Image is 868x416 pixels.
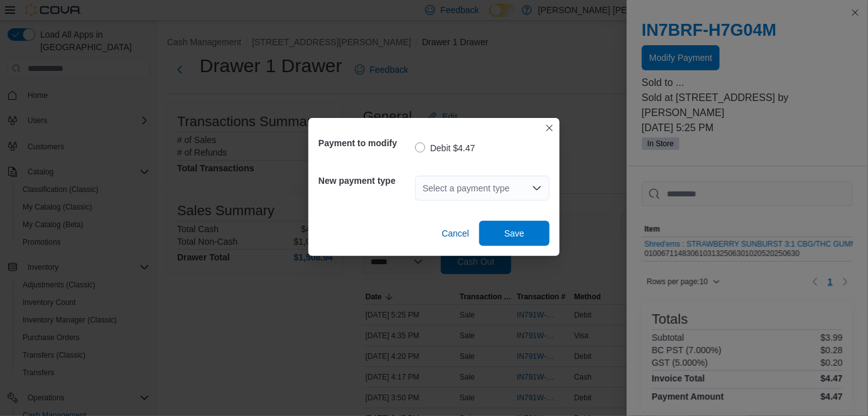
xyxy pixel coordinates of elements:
h5: New payment type [318,168,413,193]
label: Debit $4.47 [415,141,475,156]
span: Save [504,227,524,240]
button: Open list of options [532,183,542,193]
h5: Payment to modify [318,131,413,156]
button: Closes this modal window [542,120,557,136]
span: Cancel [442,227,469,240]
button: Save [479,221,550,246]
input: Accessible screen reader label [423,181,424,196]
button: Cancel [437,221,474,246]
